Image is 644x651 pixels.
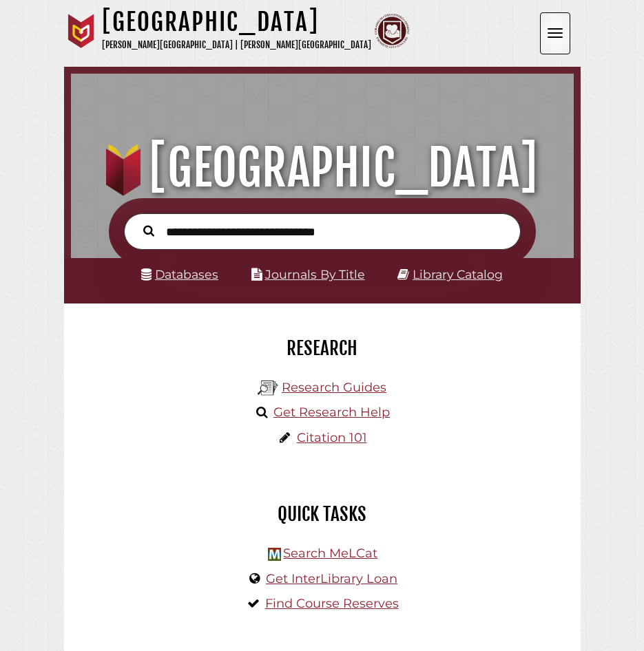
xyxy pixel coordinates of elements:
[64,14,98,48] img: Calvin University
[74,502,570,526] h2: Quick Tasks
[136,222,161,239] button: Search
[143,225,154,237] i: Search
[283,546,377,561] a: Search MeLCat
[540,12,570,54] button: Open the menu
[273,405,390,420] a: Get Research Help
[81,138,564,198] h1: [GEOGRAPHIC_DATA]
[375,14,409,48] img: Calvin Theological Seminary
[413,267,503,281] a: Library Catalog
[102,7,371,37] h1: [GEOGRAPHIC_DATA]
[265,596,399,611] a: Find Course Reserves
[266,571,397,586] a: Get InterLibrary Loan
[258,378,278,398] img: Hekman Library Logo
[265,267,365,281] a: Journals By Title
[268,548,281,561] img: Hekman Library Logo
[282,380,386,395] a: Research Guides
[297,430,367,445] a: Citation 101
[102,37,371,53] p: [PERSON_NAME][GEOGRAPHIC_DATA] | [PERSON_NAME][GEOGRAPHIC_DATA]
[141,267,218,281] a: Databases
[74,337,570,360] h2: Research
